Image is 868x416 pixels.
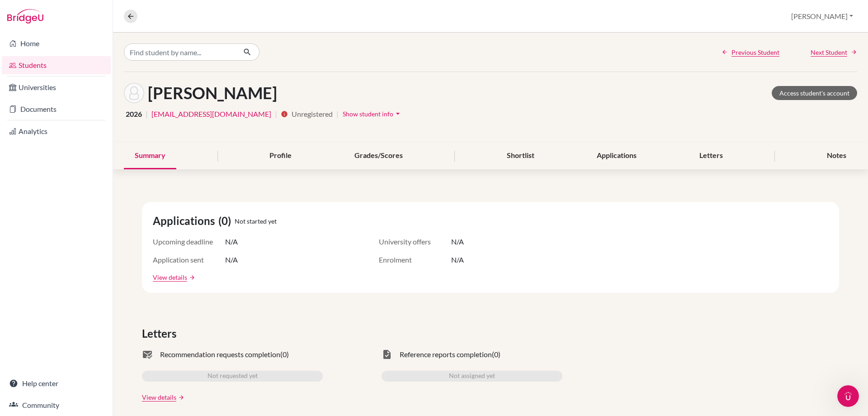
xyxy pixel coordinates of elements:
span: Show student info [343,110,393,118]
div: Grades/Scores [344,143,414,169]
a: Access student's account [772,86,857,100]
span: Letters [142,325,180,342]
a: arrow_forward [176,394,184,401]
a: Universities [2,78,111,96]
a: Home [2,34,111,53]
img: Bridge-U [7,9,43,24]
button: Show student infoarrow_drop_down [342,107,403,121]
a: [EMAIL_ADDRESS][DOMAIN_NAME] [151,109,271,120]
span: (0) [492,349,500,360]
span: | [275,109,277,120]
span: mark_email_read [142,349,153,360]
a: View details [153,273,187,282]
span: N/A [225,254,238,265]
span: N/A [225,236,238,247]
i: info [281,110,288,118]
span: Recommendation requests completion [160,349,280,360]
a: Documents [2,100,111,118]
iframe: Intercom live chat [837,385,859,407]
span: Applications [153,213,218,229]
div: Letters [689,143,734,169]
div: Applications [586,143,647,169]
span: (0) [280,349,289,360]
span: Not assigned yet [449,371,495,382]
span: | [146,109,148,120]
div: Shortlist [496,143,545,169]
span: 2026 [126,109,142,120]
img: Joseph Atha's avatar [124,83,144,103]
a: Next Student [811,48,857,57]
a: Community [2,396,111,414]
div: Notes [816,143,857,169]
a: Students [2,56,111,74]
span: | [336,109,339,120]
a: Help center [2,374,111,392]
a: Analytics [2,122,111,140]
a: View details [142,392,176,402]
span: Enrolment [379,254,451,265]
span: Next Student [811,48,847,57]
span: Reference reports completion [400,349,492,360]
span: N/A [451,254,464,265]
a: Previous Student [722,48,779,57]
span: Previous Student [731,48,779,57]
a: arrow_forward [187,274,195,281]
button: [PERSON_NAME] [787,8,857,25]
i: arrow_drop_down [393,109,402,118]
span: Not started yet [235,216,277,226]
span: Upcoming deadline [153,236,225,247]
div: Profile [259,143,302,169]
span: task [382,349,392,360]
h1: [PERSON_NAME] [148,83,277,103]
span: (0) [218,213,235,229]
span: Not requested yet [208,371,258,382]
span: Application sent [153,254,225,265]
span: University offers [379,236,451,247]
input: Find student by name... [124,43,236,61]
span: N/A [451,236,464,247]
div: Summary [124,143,176,169]
span: Unregistered [292,109,333,120]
